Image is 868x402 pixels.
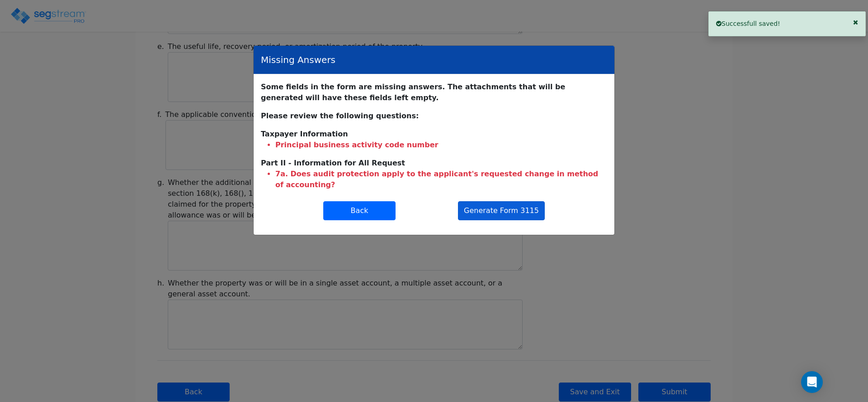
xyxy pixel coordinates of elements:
[275,140,607,150] li: Principal business activity code number
[261,129,607,140] div: Taxpayer Information
[458,201,545,220] button: Generate Form 3115
[261,158,607,169] div: Part II - Information for All Request
[261,82,607,103] div: Some fields in the form are missing answers. The attachments that will be generated will have the...
[853,19,858,25] i: Close
[708,11,866,36] div: Successfull saved!
[261,111,607,121] div: Please review the following questions:
[323,201,396,220] button: Back
[261,53,335,67] h5: Missing Answers
[801,371,823,393] div: Open Intercom Messenger
[275,169,607,190] li: 7a. Does audit protection apply to the applicant's requested change in method of accounting?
